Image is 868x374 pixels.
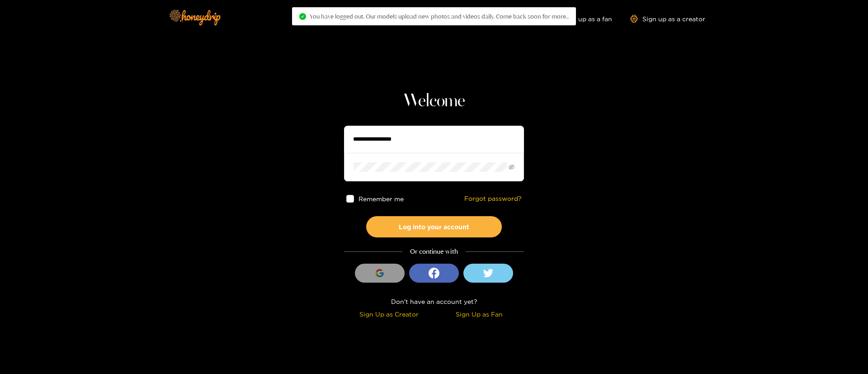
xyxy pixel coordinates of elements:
[550,15,612,23] a: Sign up as a fan
[344,90,524,112] h1: Welcome
[346,309,432,319] div: Sign Up as Creator
[366,216,502,237] button: Log into your account
[464,195,522,203] a: Forgot password?
[344,296,524,307] div: Don't have an account yet?
[359,195,404,202] span: Remember me
[299,13,306,20] span: check-circle
[509,164,514,170] span: eye-invisible
[630,15,705,23] a: Sign up as a creator
[344,246,524,257] div: Or continue with
[436,309,522,319] div: Sign Up as Fan
[310,13,569,20] span: You have logged out. Our models upload new photos and videos daily. Come back soon for more..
